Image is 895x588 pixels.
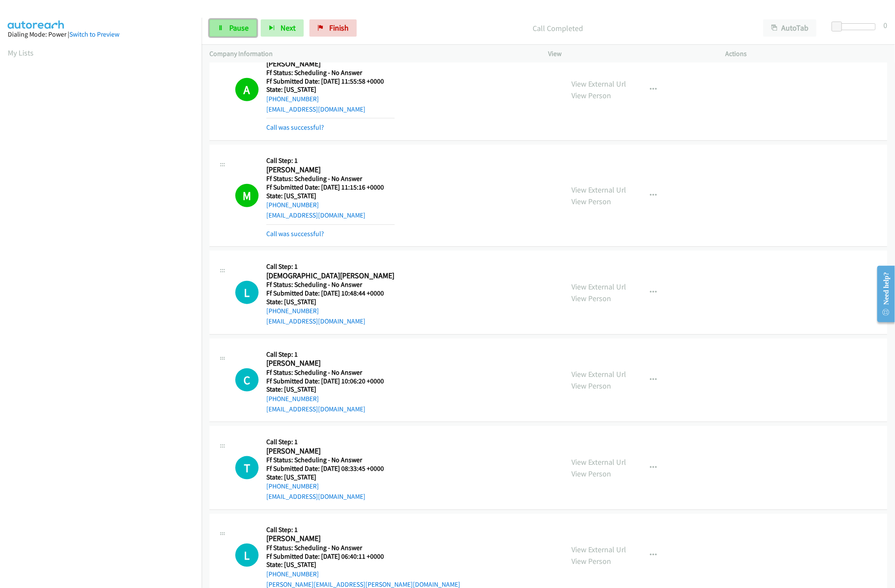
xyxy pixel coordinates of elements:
div: Delay between calls (in seconds) [836,23,876,30]
h5: Ff Submitted Date: [DATE] 11:55:58 +0000 [266,77,395,86]
h5: Ff Status: Scheduling - No Answer [266,174,395,183]
a: [EMAIL_ADDRESS][DOMAIN_NAME] [266,405,365,413]
a: [PHONE_NUMBER] [266,482,319,490]
p: Call Completed [368,22,748,34]
h1: A [235,78,259,101]
h2: [DEMOGRAPHIC_DATA][PERSON_NAME] [266,271,395,281]
a: My Lists [8,48,34,58]
p: View [549,49,710,59]
h1: C [235,368,259,392]
a: View External Url [572,457,627,467]
h5: Ff Submitted Date: [DATE] 08:33:45 +0000 [266,464,395,473]
h5: State: [US_STATE] [266,473,395,482]
a: Finish [309,19,357,37]
a: View Person [572,196,611,206]
span: Finish [329,23,349,33]
h1: L [235,544,259,567]
h5: Call Step: 1 [266,350,395,359]
div: The call is yet to be attempted [235,281,259,304]
div: Dialing Mode: Power | [8,29,194,40]
h5: Ff Submitted Date: [DATE] 11:15:16 +0000 [266,183,395,192]
a: [EMAIL_ADDRESS][DOMAIN_NAME] [266,492,365,501]
h5: State: [US_STATE] [266,385,395,394]
iframe: Dialpad [8,66,202,476]
a: Switch to Preview [69,30,119,38]
a: [PHONE_NUMBER] [266,395,319,403]
h5: Ff Status: Scheduling - No Answer [266,544,460,552]
h1: M [235,184,259,207]
h1: L [235,281,259,304]
a: [PHONE_NUMBER] [266,570,319,578]
a: [PHONE_NUMBER] [266,307,319,315]
a: View Person [572,381,611,391]
a: View Person [572,293,611,303]
h5: State: [US_STATE] [266,85,395,94]
span: Next [281,23,296,33]
h2: [PERSON_NAME] [266,446,395,456]
a: View External Url [572,544,627,554]
h5: Ff Submitted Date: [DATE] 06:40:11 +0000 [266,552,460,561]
a: View Person [572,556,611,566]
h2: [PERSON_NAME] [266,59,395,69]
a: Pause [209,19,257,37]
h5: Call Step: 1 [266,526,460,534]
p: Actions [726,49,887,59]
a: Call was successful? [266,230,324,238]
h5: State: [US_STATE] [266,298,395,306]
button: Next [261,19,304,37]
a: View External Url [572,282,627,292]
div: The call is yet to be attempted [235,544,259,567]
a: [EMAIL_ADDRESS][DOMAIN_NAME] [266,317,365,325]
iframe: Resource Center [870,260,895,328]
a: [EMAIL_ADDRESS][DOMAIN_NAME] [266,105,365,113]
h5: Ff Status: Scheduling - No Answer [266,68,395,77]
button: AutoTab [763,19,817,37]
p: Company Information [209,49,533,59]
a: View External Url [572,79,627,89]
a: [EMAIL_ADDRESS][DOMAIN_NAME] [266,211,365,219]
h5: State: [US_STATE] [266,192,395,200]
h2: [PERSON_NAME] [266,165,395,175]
h5: Ff Status: Scheduling - No Answer [266,280,395,289]
a: View External Url [572,185,627,195]
h5: Call Step: 1 [266,262,395,271]
h1: T [235,456,259,479]
h5: State: [US_STATE] [266,560,460,569]
h5: Ff Submitted Date: [DATE] 10:06:20 +0000 [266,377,395,386]
div: The call is yet to be attempted [235,368,259,392]
a: [PHONE_NUMBER] [266,95,319,103]
span: Pause [229,23,249,33]
h5: Ff Submitted Date: [DATE] 10:48:44 +0000 [266,289,395,298]
h5: Ff Status: Scheduling - No Answer [266,456,395,464]
h5: Ff Status: Scheduling - No Answer [266,368,395,377]
h2: [PERSON_NAME] [266,534,395,544]
h5: Call Step: 1 [266,438,395,446]
a: Call was successful? [266,123,324,131]
a: View External Url [572,369,627,379]
div: The call is yet to be attempted [235,456,259,479]
a: View Person [572,90,611,100]
a: View Person [572,469,611,479]
div: 0 [883,19,887,31]
h5: Call Step: 1 [266,156,395,165]
a: [PHONE_NUMBER] [266,201,319,209]
h2: [PERSON_NAME] [266,358,395,368]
